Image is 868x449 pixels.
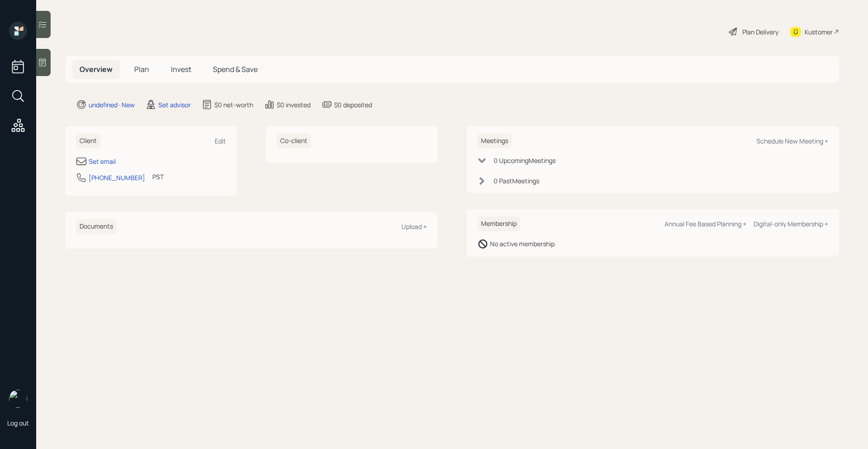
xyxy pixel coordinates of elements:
[215,137,226,145] div: Edit
[80,64,113,74] span: Overview
[805,27,833,37] div: Kustomer
[334,100,372,110] div: $0 deposited
[494,176,539,186] div: 0 Past Meeting s
[477,216,520,231] h6: Membership
[89,100,135,110] div: undefined · New
[754,220,828,228] div: Digital-only Membership +
[213,64,258,74] span: Spend & Save
[9,390,27,408] img: retirable_logo.png
[158,100,191,110] div: Set advisor
[742,27,778,37] div: Plan Delivery
[89,157,116,166] div: Set email
[7,419,29,427] div: Log out
[665,220,746,228] div: Annual Fee Based Planning +
[477,134,512,148] h6: Meetings
[152,172,164,182] div: PST
[490,239,555,248] div: No active membership
[76,134,100,148] h6: Client
[134,64,149,74] span: Plan
[756,137,828,145] div: Schedule New Meeting +
[277,134,311,148] h6: Co-client
[214,100,253,110] div: $0 net-worth
[171,64,191,74] span: Invest
[76,219,117,234] h6: Documents
[277,100,311,110] div: $0 invested
[401,222,427,231] div: Upload +
[89,173,145,182] div: [PHONE_NUMBER]
[494,156,556,165] div: 0 Upcoming Meeting s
